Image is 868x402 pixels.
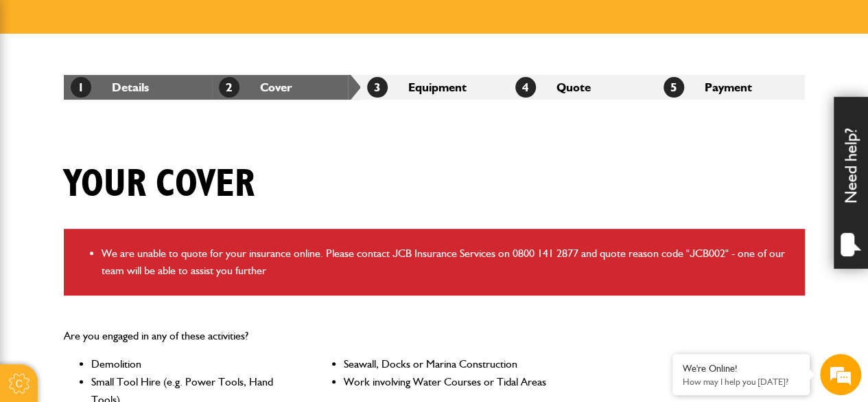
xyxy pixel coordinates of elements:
span: 2 [219,77,239,98]
p: How may I help you today? [683,377,799,387]
span: 1 [71,77,91,98]
textarea: Type your message and hit 'Enter' [18,249,250,297]
span: 5 [664,77,684,98]
a: 1Details [71,80,149,94]
span: 4 [515,77,536,98]
img: d_20077148190_company_1631870298795_20077148190 [23,76,58,96]
li: Payment [657,75,805,100]
input: Enter your last name [18,127,250,157]
div: Chat with us now [71,77,231,95]
li: Demolition [91,355,298,373]
input: Enter your phone number [18,208,250,238]
em: Start Chat [187,309,249,328]
li: Equipment [360,75,508,100]
div: Need help? [834,97,868,269]
li: Quote [508,75,657,100]
h1: Your cover [64,161,255,208]
div: We're Online! [683,363,799,375]
p: Are you engaged in any of these activities? [64,327,551,345]
li: We are unable to quote for your insurance online. Please contact JCB Insurance Services on 0800 1... [102,245,795,280]
input: Enter your email address [18,168,250,198]
li: Cover [212,75,360,100]
span: 3 [367,77,388,98]
div: Minimize live chat window [225,7,258,40]
li: Seawall, Docks or Marina Construction [344,355,551,373]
